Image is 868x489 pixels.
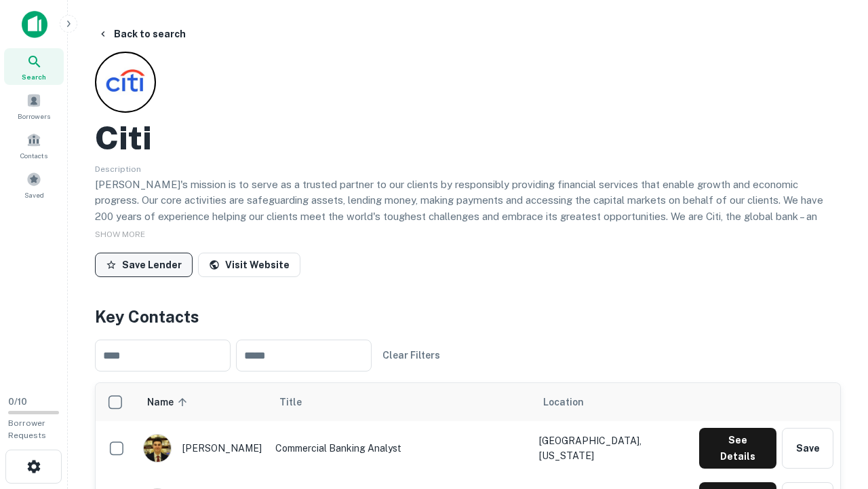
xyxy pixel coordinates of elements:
span: Borrower Requests [8,418,46,440]
button: See Details [699,428,776,469]
td: Commercial Banking Analyst [269,421,532,475]
span: Name [147,394,191,410]
h4: Key Contacts [95,304,841,329]
a: Borrowers [4,88,64,124]
span: Location [543,394,584,410]
button: Save [782,428,833,469]
a: Contacts [4,127,64,164]
img: capitalize-icon.png [22,11,47,38]
span: Search [22,71,46,82]
span: Borrowers [18,111,50,122]
span: Title [279,394,319,410]
img: 1753279374948 [144,435,171,462]
h2: Citi [95,118,152,158]
iframe: Chat Widget [800,380,868,446]
span: Description [95,164,141,174]
button: Save Lender [95,253,193,277]
th: Location [532,383,692,421]
span: Saved [24,189,44,200]
a: Saved [4,166,64,203]
button: Clear Filters [377,343,446,367]
td: [GEOGRAPHIC_DATA], [US_STATE] [532,421,692,475]
a: Visit Website [198,253,300,277]
button: Back to search [92,22,191,46]
th: Title [269,383,532,421]
p: [PERSON_NAME]'s mission is to serve as a trusted partner to our clients by responsibly providing ... [95,177,841,257]
div: [PERSON_NAME] [143,434,262,463]
span: SHOW MORE [95,230,145,239]
span: Contacts [20,150,47,161]
span: 0 / 10 [8,397,27,407]
th: Name [136,383,269,421]
a: Search [4,48,64,85]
